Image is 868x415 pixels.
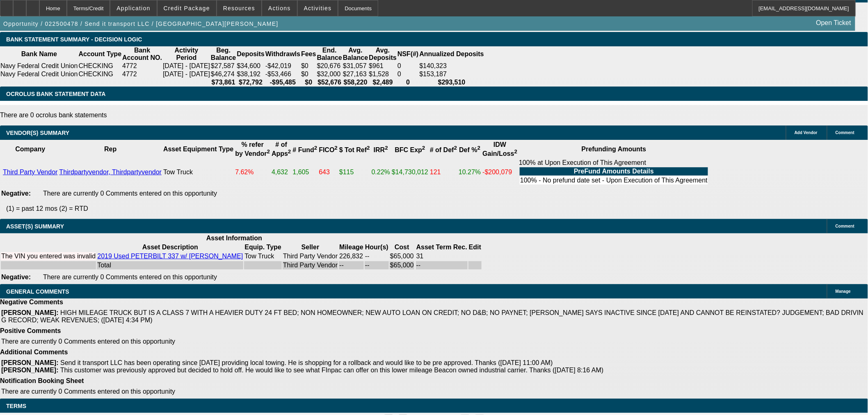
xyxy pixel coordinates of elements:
[110,0,156,16] button: Application
[162,70,210,78] td: [DATE] - [DATE]
[302,244,320,251] b: Seller
[164,5,210,11] span: Credit Package
[317,78,343,87] th: $52,676
[6,91,105,97] span: OCROLUS BANK STATEMENT DATA
[78,70,122,78] td: CHECKING
[339,146,370,153] b: $ Tot Ref
[43,274,217,280] span: There are currently 0 Comments entered on this opportunity
[142,244,198,251] b: Asset Description
[339,252,364,260] td: 226,832
[317,62,343,70] td: $20,676
[339,159,370,186] td: $115
[3,21,279,27] span: Opportunity / 022500478 / Send it transport LLC / [GEOGRAPHIC_DATA][PERSON_NAME]
[122,70,162,78] td: 4772
[397,78,419,87] th: 0
[374,146,388,153] b: IRR
[836,224,854,228] span: Comment
[283,252,338,260] td: Third Party Vendor
[158,0,216,16] button: Credit Package
[122,62,162,70] td: 4772
[339,244,363,251] b: Mileage
[390,261,414,269] td: $65,000
[116,5,150,11] span: Application
[420,71,484,78] div: $153,187
[163,159,234,186] td: Tow Truck
[272,141,291,157] b: # of Apps
[1,309,863,324] span: HIGH MILEAGE TRUCK BUT IS A CLASS 7 WITH A HEAVIER DUTY 24 FT BED; NON HOMEOWNER; NEW AUTO LOAN O...
[514,148,517,155] sup: 2
[368,70,397,78] td: $1,528
[397,70,419,78] td: 0
[1,338,175,345] span: There are currently 0 Comments entered on this opportunity
[367,145,370,151] sup: 2
[301,46,316,62] th: Fees
[210,46,236,62] th: Beg. Balance
[162,46,210,62] th: Activity Period
[429,159,457,186] td: 121
[292,159,318,186] td: 1,605
[365,261,389,269] td: --
[836,289,851,294] span: Manage
[1,388,175,395] span: There are currently 0 Comments entered on this opportunity
[210,70,236,78] td: $46,274
[365,252,389,260] td: --
[97,253,243,260] a: 2019 Used PETERBILT 337 w/ [PERSON_NAME]
[1,274,31,280] b: Negative:
[6,130,69,136] span: VENDOR(S) SUMMARY
[78,62,122,70] td: CHECKING
[235,159,270,186] td: 7.62%
[422,145,425,151] sup: 2
[482,141,517,157] b: IDW Gain/Loss
[267,148,270,155] sup: 2
[416,244,467,251] b: Asset Term Rec.
[385,145,388,151] sup: 2
[795,130,818,135] span: Add Vendor
[368,62,397,70] td: $961
[1,367,59,374] b: [PERSON_NAME]:
[163,146,233,153] b: Asset Equipment Type
[236,46,265,62] th: Deposits
[235,141,270,157] b: % refer by Vendor
[319,146,338,153] b: FICO
[397,62,419,70] td: 0
[836,130,854,135] span: Comment
[244,243,281,251] th: Equip. Type
[236,70,265,78] td: $38,192
[288,148,291,155] sup: 2
[244,252,281,260] td: Tow Truck
[582,146,646,153] b: Prefunding Amounts
[60,367,604,374] span: This customer was previously approved but decided to hold off. He would like to see what FInpac c...
[268,5,291,11] span: Actions
[459,146,480,153] b: Def %
[60,359,553,366] span: Send it transport LLC has been operating since [DATE] providing local towing. He is shopping for ...
[339,261,364,269] td: --
[519,159,709,185] div: 100% at Upon Execution of This Agreement
[6,223,64,230] span: ASSET(S) SUMMARY
[217,0,261,16] button: Resources
[6,403,26,409] span: Terms
[1,309,59,316] b: [PERSON_NAME]:
[395,146,425,153] b: BFC Exp
[458,159,481,186] td: 10.27%
[454,145,457,151] sup: 2
[1,190,31,197] b: Negative:
[298,0,338,16] button: Activities
[265,70,301,78] td: -$53,466
[343,62,368,70] td: $31,057
[335,145,338,151] sup: 2
[419,46,484,62] th: Annualized Deposits
[482,159,518,186] td: -$200,079
[301,70,316,78] td: $0
[6,36,142,43] span: Bank Statement Summary - Decision Logic
[293,146,318,153] b: # Fund
[3,169,57,176] a: Third Party Vendor
[15,146,45,153] b: Company
[813,16,854,30] a: Open Ticket
[162,62,210,70] td: [DATE] - [DATE]
[318,159,338,186] td: 643
[314,145,317,151] sup: 2
[265,46,301,62] th: Withdrawls
[371,159,391,186] td: 0.22%
[262,0,297,16] button: Actions
[390,252,414,260] td: $65,000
